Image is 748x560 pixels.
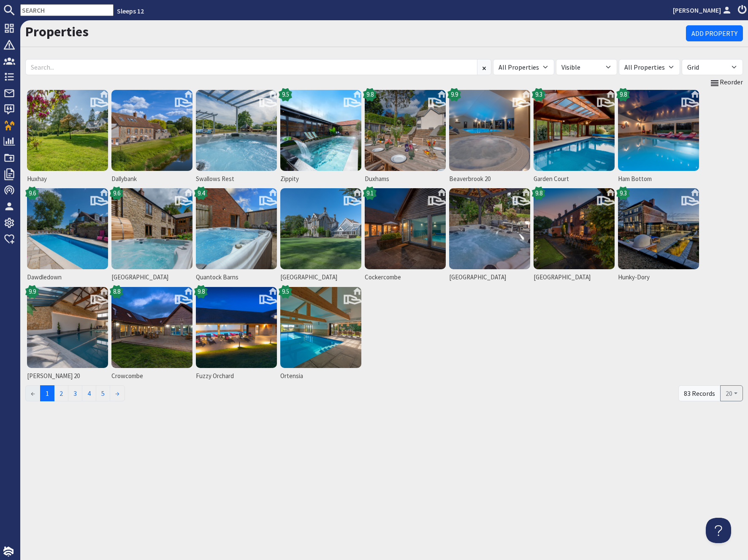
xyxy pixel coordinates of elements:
[616,88,701,187] a: Ham Bottom9.8
[110,88,194,187] a: Dallybank
[20,4,114,16] input: SEARCH
[618,90,699,171] img: Ham Bottom's icon
[616,187,701,285] a: Hunky-Dory9.3
[365,90,446,171] img: Duxhams's icon
[27,188,108,269] img: Dawdledown's icon
[720,385,743,401] button: 20
[27,90,108,171] img: Huxhay's icon
[68,385,82,401] a: 3
[196,287,277,368] img: Fuzzy Orchard's icon
[618,174,699,184] span: Ham Bottom
[194,88,279,187] a: Swallows Rest
[27,371,108,381] span: [PERSON_NAME] 20
[618,273,699,282] span: Hunky-Dory
[96,385,110,401] a: 5
[363,88,447,187] a: Duxhams9.8
[280,188,361,269] img: Cowslip Manor's icon
[449,273,530,282] span: [GEOGRAPHIC_DATA]
[113,189,120,198] span: 9.6
[447,88,532,187] a: Beaverbrook 209.9
[447,187,532,285] a: [GEOGRAPHIC_DATA]
[110,187,194,285] a: [GEOGRAPHIC_DATA]9.6
[532,187,616,285] a: [GEOGRAPHIC_DATA]9.8
[363,187,447,285] a: Cockercombe9.1
[282,287,289,297] span: 9.5
[279,88,363,187] a: Zippity9.5
[710,77,743,88] a: Reorder
[27,273,108,282] span: Dawdledown
[111,371,192,381] span: Crowcombe
[532,88,616,187] a: Garden Court9.3
[279,285,363,384] a: Ortensia9.5
[280,90,361,171] img: Zippity's icon
[196,273,277,282] span: Quantock Barns
[198,189,205,198] span: 9.4
[110,385,125,401] a: →
[117,7,144,15] a: Sleeps 12
[54,385,68,401] a: 2
[3,546,14,557] img: staytech_i_w-64f4e8e9ee0a9c174fd5317b4b171b261742d2d393467e5bdba4413f4f884c10.svg
[27,174,108,184] span: Huxhay
[40,385,54,401] span: 1
[534,188,615,269] img: Riverside's icon
[111,188,192,269] img: Otterhead House's icon
[280,174,361,184] span: Zippity
[196,90,277,171] img: Swallows Rest's icon
[280,273,361,282] span: [GEOGRAPHIC_DATA]
[365,174,446,184] span: Duxhams
[111,90,192,171] img: Dallybank's icon
[27,287,108,368] img: Churchill 20's icon
[620,189,627,198] span: 9.3
[25,187,110,285] a: Dawdledown9.6
[366,189,374,198] span: 9.1
[25,59,477,75] input: Search...
[198,287,205,297] span: 9.8
[534,90,615,171] img: Garden Court's icon
[196,188,277,269] img: Quantock Barns's icon
[366,90,374,100] span: 9.8
[365,188,446,269] img: Cockercombe's icon
[534,174,615,184] span: Garden Court
[534,273,615,282] span: [GEOGRAPHIC_DATA]
[449,174,530,184] span: Beaverbrook 20
[25,23,89,40] a: Properties
[620,90,627,100] span: 9.8
[111,273,192,282] span: [GEOGRAPHIC_DATA]
[194,285,279,384] a: Fuzzy Orchard9.8
[706,518,731,543] iframe: Toggle Customer Support
[196,174,277,184] span: Swallows Rest
[29,189,36,198] span: 9.6
[618,188,699,269] img: Hunky-Dory's icon
[449,188,530,269] img: Lively Lodge's icon
[673,5,733,15] a: [PERSON_NAME]
[111,174,192,184] span: Dallybank
[110,285,194,384] a: Crowcombe8.8
[449,90,530,171] img: Beaverbrook 20's icon
[678,385,721,401] div: 83 Records
[280,371,361,381] span: Ortensia
[365,273,446,282] span: Cockercombe
[194,187,279,285] a: Quantock Barns9.4
[113,287,120,297] span: 8.8
[279,187,363,285] a: [GEOGRAPHIC_DATA]
[686,25,743,41] a: Add Property
[82,385,96,401] a: 4
[25,88,110,187] a: Huxhay
[535,189,542,198] span: 9.8
[196,371,277,381] span: Fuzzy Orchard
[535,90,542,100] span: 9.3
[25,285,110,384] a: [PERSON_NAME] 209.9
[451,90,458,100] span: 9.9
[280,287,361,368] img: Ortensia's icon
[111,287,192,368] img: Crowcombe's icon
[29,287,36,297] span: 9.9
[282,90,289,100] span: 9.5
